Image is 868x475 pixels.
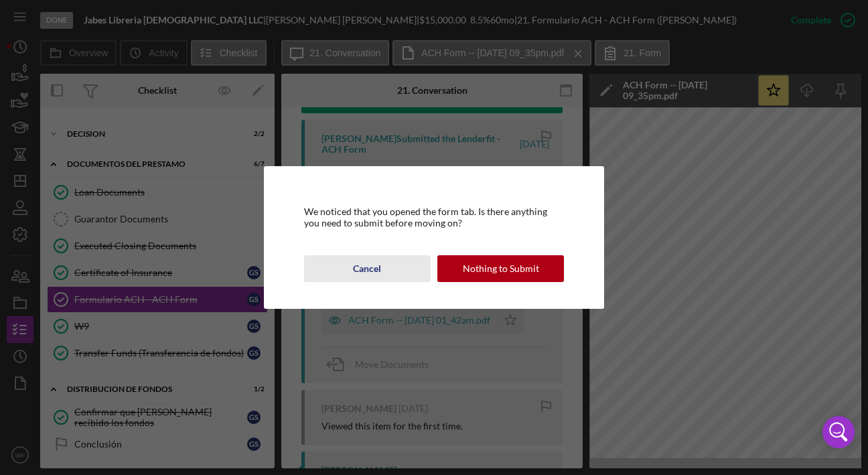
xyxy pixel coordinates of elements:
div: Open Intercom Messenger [822,416,855,448]
div: Nothing to Submit [463,255,539,282]
button: Cancel [304,255,431,282]
button: Nothing to Submit [437,255,564,282]
div: Cancel [353,255,381,282]
div: We noticed that you opened the form tab. Is there anything you need to submit before moving on? [304,206,565,228]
